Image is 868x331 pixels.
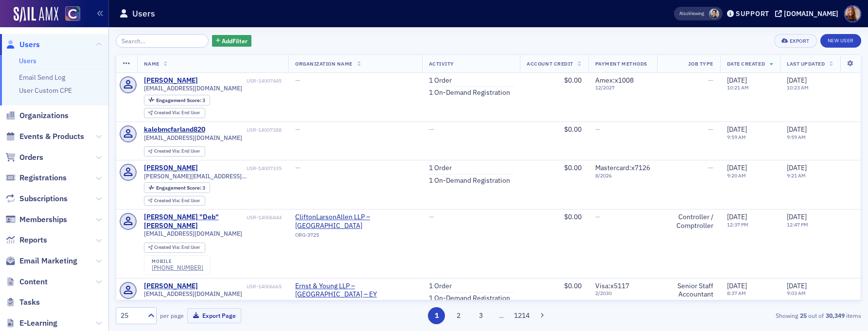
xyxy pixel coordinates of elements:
time: 8:37 AM [727,290,746,296]
span: Name [144,60,159,67]
span: — [295,125,301,134]
div: 3 [156,185,205,191]
span: Pamela Galey-Coleman [709,9,719,19]
span: — [708,76,713,85]
span: [PERSON_NAME][EMAIL_ADDRESS][PERSON_NAME][DOMAIN_NAME] [144,173,282,180]
span: Created Via : [154,109,181,116]
a: Email Send Log [19,73,65,82]
span: [DATE] [787,281,807,290]
span: — [595,125,601,134]
h1: Users [132,8,155,19]
div: Created Via: End User [144,196,205,206]
span: — [708,163,713,172]
div: Created Via: End User [144,108,205,118]
span: Payment Methods [595,60,647,67]
a: 1 Order [429,76,452,85]
button: 1214 [513,307,530,324]
a: Email Marketing [5,256,77,266]
span: $0.00 [564,125,582,134]
div: mobile [152,259,203,264]
a: 1 Order [429,282,452,291]
time: 10:23 AM [787,84,809,91]
span: [EMAIL_ADDRESS][DOMAIN_NAME] [144,85,242,92]
button: Export [774,34,816,48]
div: ORG-3725 [295,232,415,242]
span: Content [19,277,48,287]
span: [EMAIL_ADDRESS][DOMAIN_NAME] [144,134,242,141]
div: 25 [121,311,142,321]
span: [DATE] [727,212,747,221]
a: New User [820,34,861,48]
span: Account Credit [527,60,573,67]
span: Orders [19,152,43,163]
div: Also [679,10,689,17]
div: [PERSON_NAME] [144,76,198,85]
div: Engagement Score: 3 [144,182,210,193]
div: USR-14007445 [199,78,282,84]
div: Senior Staff Accountant [664,282,713,299]
div: kalebmcfarland820 [144,125,205,134]
span: — [295,163,301,172]
span: [DATE] [727,125,747,134]
span: [DATE] [787,125,807,134]
div: End User [154,198,200,204]
a: Tasks [5,297,40,308]
span: Reports [19,235,47,245]
div: Export [790,38,810,44]
span: Engagement Score : [156,184,202,191]
div: USR-14006844 [247,214,282,221]
time: 9:59 AM [787,134,806,140]
a: SailAMX [14,7,58,22]
div: End User [154,149,200,154]
div: Support [736,9,769,18]
input: Search… [116,34,209,48]
div: [DOMAIN_NAME] [784,9,838,18]
a: E-Learning [5,318,57,329]
time: 9:21 AM [787,172,806,179]
a: [PERSON_NAME] [144,282,198,291]
a: Registrations [5,173,67,183]
span: Add Filter [222,36,248,45]
span: $0.00 [564,163,582,172]
a: Content [5,277,48,287]
strong: 30,349 [824,311,846,320]
a: Memberships [5,214,67,225]
span: Registrations [19,173,67,183]
button: [DOMAIN_NAME] [775,10,842,17]
span: — [595,212,601,221]
time: 9:03 AM [787,290,806,296]
a: CliftonLarsonAllen LLP – [GEOGRAPHIC_DATA] [295,213,415,230]
span: Created Via : [154,148,181,154]
img: SailAMX [65,6,80,21]
a: Events & Products [5,131,84,142]
span: Profile [844,5,861,22]
a: [PHONE_NUMBER] [152,264,203,271]
span: Users [19,39,40,50]
span: CliftonLarsonAllen LLP – Greenwood Village [295,213,415,230]
a: Users [5,39,40,50]
div: End User [154,110,200,116]
div: Engagement Score: 3 [144,95,210,105]
span: Organization Name [295,60,353,67]
span: Job Type [688,60,713,67]
span: [DATE] [727,163,747,172]
span: Date Created [727,60,765,67]
time: 9:20 AM [727,172,746,179]
a: View Homepage [58,6,80,23]
span: — [429,212,434,221]
div: USR-14007388 [207,127,282,133]
span: [DATE] [787,212,807,221]
span: 12 / 2027 [595,85,650,91]
span: Engagement Score : [156,97,202,104]
a: 1 Order [429,164,452,173]
span: Created Via : [154,244,181,250]
span: Last Updated [787,60,825,67]
div: 3 [156,98,205,103]
span: Subscriptions [19,193,68,204]
a: [PERSON_NAME] [144,164,198,173]
time: 10:21 AM [727,84,749,91]
a: [PERSON_NAME] "Deb" [PERSON_NAME] [144,213,245,230]
span: Tasks [19,297,40,308]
